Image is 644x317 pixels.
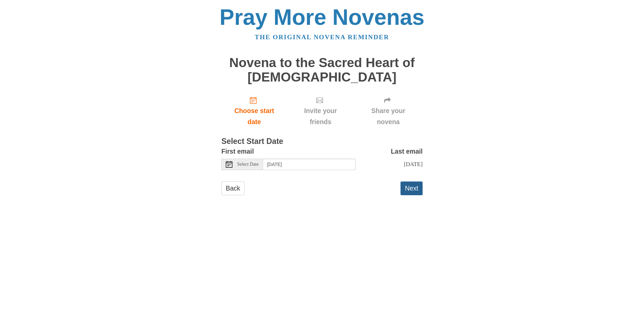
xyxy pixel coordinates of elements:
[221,146,254,157] label: First email
[221,181,245,195] a: Back
[287,91,354,131] div: Click "Next" to confirm your start date first.
[404,161,423,167] span: [DATE]
[361,105,416,127] span: Share your novena
[228,105,280,127] span: Choose start date
[221,56,423,84] h1: Novena to the Sacred Heart of [DEMOGRAPHIC_DATA]
[391,146,423,157] label: Last email
[294,105,347,127] span: Invite your friends
[221,91,287,131] a: Choose start date
[354,91,423,131] div: Click "Next" to confirm your start date first.
[221,137,423,146] h3: Select Start Date
[220,5,425,30] a: Pray More Novenas
[400,181,423,195] button: Next
[255,34,389,41] a: The original novena reminder
[237,162,259,167] span: Select Date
